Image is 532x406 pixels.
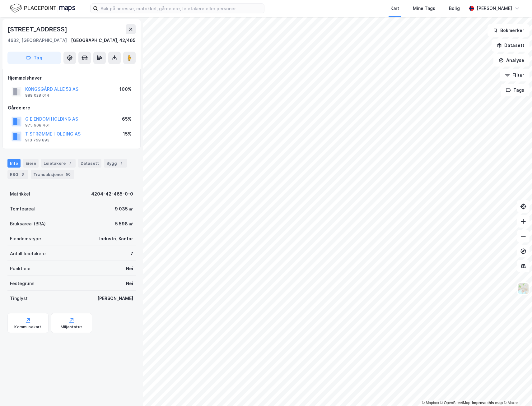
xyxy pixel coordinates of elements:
[118,160,124,166] div: 1
[25,138,49,143] div: 913 759 893
[7,52,61,64] button: Tag
[126,280,133,287] div: Nei
[492,39,530,52] button: Datasett
[422,401,439,405] a: Mapbox
[10,205,35,213] div: Tomteareal
[10,190,30,198] div: Matrikkel
[25,93,49,98] div: 989 028 014
[122,115,132,123] div: 65%
[115,220,133,228] div: 5 598 ㎡
[10,295,28,302] div: Tinglyst
[501,84,530,96] button: Tags
[14,325,41,330] div: Kommunekart
[488,24,530,37] button: Bokmerker
[10,235,41,242] div: Eiendomstype
[7,24,68,34] div: [STREET_ADDRESS]
[91,190,133,198] div: 4204-42-465-0-0
[31,170,74,179] div: Transaksjoner
[472,401,503,405] a: Improve this map
[440,401,470,405] a: OpenStreetMap
[7,37,67,44] div: 4632, [GEOGRAPHIC_DATA]
[71,37,136,44] div: [GEOGRAPHIC_DATA], 42/465
[123,130,132,138] div: 15%
[449,5,460,12] div: Bolig
[8,74,135,82] div: Hjemmelshaver
[97,295,133,302] div: [PERSON_NAME]
[10,280,34,287] div: Festegrunn
[8,104,135,112] div: Gårdeiere
[130,250,133,257] div: 7
[7,170,28,179] div: ESG
[390,5,399,12] div: Kart
[10,250,46,257] div: Antall leietakere
[61,325,82,330] div: Miljøstatus
[477,5,512,12] div: [PERSON_NAME]
[104,159,127,168] div: Bygg
[67,160,73,166] div: 7
[10,3,75,14] img: logo.f888ab2527a4732fd821a326f86c7f29.svg
[493,54,530,67] button: Analyse
[99,235,133,242] div: Industri, Kontor
[65,171,72,178] div: 50
[98,4,264,13] input: Søk på adresse, matrikkel, gårdeiere, leietakere eller personer
[115,205,133,213] div: 9 035 ㎡
[78,159,101,168] div: Datasett
[20,171,26,178] div: 3
[10,265,30,272] div: Punktleie
[25,123,50,128] div: 975 908 461
[7,159,21,168] div: Info
[41,159,76,168] div: Leietakere
[23,159,39,168] div: Eiere
[10,220,46,228] div: Bruksareal (BRA)
[501,376,532,406] iframe: Chat Widget
[517,283,529,294] img: Z
[126,265,133,272] div: Nei
[119,85,132,93] div: 100%
[500,69,530,81] button: Filter
[413,5,435,12] div: Mine Tags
